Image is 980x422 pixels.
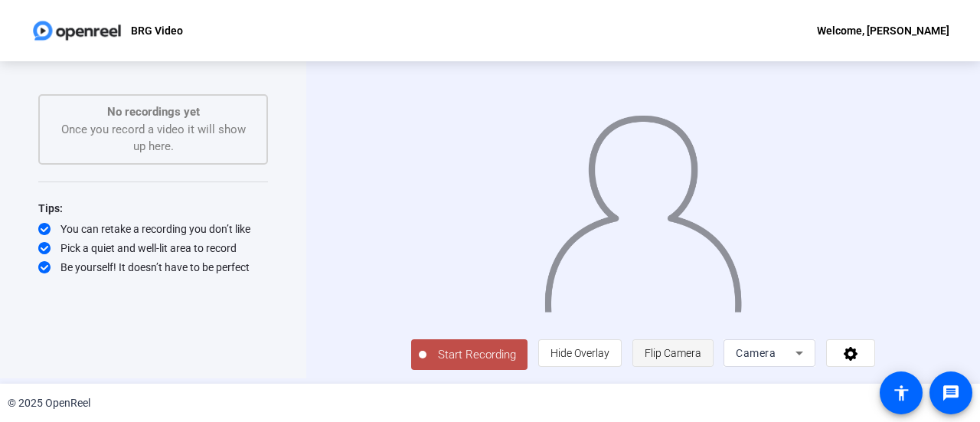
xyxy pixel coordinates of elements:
button: Flip Camera [632,339,714,367]
span: Start Recording [426,346,528,364]
p: BRG Video [131,21,183,40]
div: © 2025 OpenReel [8,395,90,411]
img: overlay [543,103,743,312]
div: Tips: [38,199,268,218]
div: Welcome, [PERSON_NAME] [817,21,949,40]
div: Be yourself! It doesn’t have to be perfect [38,260,268,275]
span: Hide Overlay [550,347,609,359]
div: You can retake a recording you don’t like [38,221,268,237]
div: Pick a quiet and well-lit area to record [38,240,268,256]
span: Flip Camera [645,347,701,359]
mat-icon: message [942,384,960,402]
button: Hide Overlay [538,339,622,367]
div: Once you record a video it will show up here. [55,103,251,155]
p: No recordings yet [55,103,251,121]
mat-icon: accessibility [892,384,910,402]
span: Camera [736,347,776,359]
button: Start Recording [411,339,528,370]
img: OpenReel logo [31,15,123,46]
